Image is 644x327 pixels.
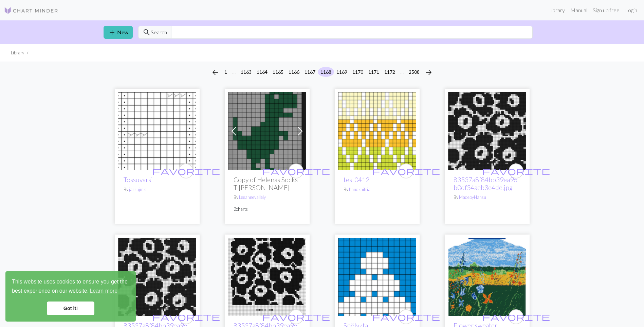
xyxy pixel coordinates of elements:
button: Previous [208,67,222,78]
button: 1163 [238,67,254,77]
a: Login [622,3,640,17]
button: 1172 [382,67,398,77]
button: favourite [399,163,413,178]
img: Helenas Socks [228,92,306,170]
span: favorite [262,311,330,322]
button: Next [422,67,436,78]
span: favorite [372,311,440,322]
img: Logo [4,6,58,15]
a: 83537a8f84bb39ea96b0df34aeb3e4de.jpg [228,273,306,279]
i: favourite [482,164,550,178]
a: 83537a8f84bb39ea96b0df34aeb3e4de.jpg [448,127,526,134]
a: Leeannevallely [239,194,266,200]
nav: Page navigation [208,67,436,78]
a: test0412 [344,176,369,184]
a: Sign up free [590,3,622,17]
h2: Copy of Helenas Socks T-[PERSON_NAME] [234,176,301,191]
p: By [344,186,411,193]
p: By [234,194,301,201]
img: test0412 [338,92,416,170]
button: favourite [289,309,303,324]
button: 1164 [254,67,270,77]
i: favourite [262,310,330,324]
a: Snölykta [338,273,416,279]
a: dismiss cookie message [47,302,94,315]
a: New [104,26,133,39]
a: Tossuvarsi [124,176,153,184]
span: favorite [372,166,440,176]
i: favourite [152,310,220,324]
p: 2 charts [234,206,301,212]
p: By [124,186,191,193]
span: favorite [482,166,550,176]
span: Search [151,28,167,36]
button: 1169 [334,67,350,77]
a: 83537a8f84bb39ea96b0df34aeb3e4de.jpg [454,176,517,191]
span: This website uses cookies to ensure you get the best experience on our website. [12,278,129,296]
a: flowers in a field [448,273,526,279]
span: favorite [152,311,220,322]
a: Library [546,3,568,17]
a: learn more about cookies [89,286,118,296]
button: 1 [222,67,230,77]
a: Tossuvarsi [118,127,196,134]
button: 1166 [286,67,302,77]
i: favourite [372,310,440,324]
span: favorite [152,166,220,176]
button: 1168 [318,67,334,77]
span: favorite [482,311,550,322]
div: cookieconsent [5,271,136,322]
a: 83537a8f84bb39ea96b0df34aeb3e4de.jpg [118,273,196,279]
span: search [143,28,151,37]
img: 83537a8f84bb39ea96b0df34aeb3e4de.jpg [118,238,196,316]
img: 83537a8f84bb39ea96b0df34aeb3e4de.jpg [228,238,306,316]
img: 83537a8f84bb39ea96b0df34aeb3e4de.jpg [448,92,526,170]
p: By [454,194,521,201]
span: arrow_forward [425,68,433,77]
span: arrow_back [211,68,219,77]
img: flowers in a field [448,238,526,316]
button: 1171 [366,67,382,77]
button: favourite [509,309,523,324]
i: Next [425,68,433,76]
button: 1170 [350,67,366,77]
i: favourite [372,164,440,178]
i: Previous [211,68,219,76]
button: favourite [179,163,194,178]
button: favourite [399,309,413,324]
a: test0412 [338,127,416,134]
span: add [108,28,116,37]
i: favourite [482,310,550,324]
button: 2508 [406,67,422,77]
button: favourite [509,163,523,178]
a: handknitria [349,187,370,192]
button: 1167 [302,67,318,77]
i: favourite [152,164,220,178]
img: Snölykta [338,238,416,316]
span: favorite [262,166,330,176]
a: jassujmk [129,187,146,192]
a: MadebyHansu [459,194,486,200]
a: Helenas Socks [228,127,306,134]
img: Tossuvarsi [118,92,196,170]
button: favourite [179,309,194,324]
button: favourite [289,163,303,178]
button: 1165 [270,67,286,77]
a: Manual [568,3,590,17]
li: Library [11,50,24,56]
i: favourite [262,164,330,178]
